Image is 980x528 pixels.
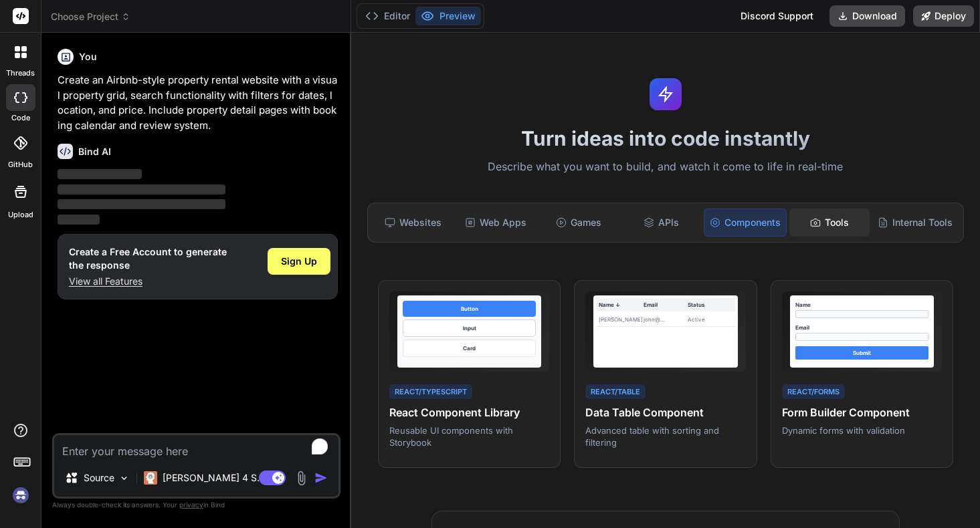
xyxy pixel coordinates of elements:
button: Deploy [913,5,974,27]
label: Upload [8,209,33,221]
div: [PERSON_NAME] [599,315,643,323]
img: icon [314,471,328,485]
p: Describe what you want to build, and watch it come to life in real-time [359,158,972,176]
p: Source [84,471,114,485]
div: Internal Tools [872,209,958,237]
div: Submit [795,346,928,360]
p: Create an Airbnb-style property rental website with a visual property grid, search functionality ... [58,73,338,133]
h4: Form Builder Component [782,404,942,420]
label: threads [6,68,35,79]
div: Tools [789,209,870,237]
img: Pick Models [118,473,130,484]
div: React/Table [585,384,646,400]
h4: Data Table Component [585,404,745,420]
button: Download [829,5,905,27]
p: Reusable UI components with Storybook [389,424,549,448]
span: Sign Up [281,255,317,268]
label: GitHub [8,159,33,170]
h1: Turn ideas into code instantly [359,126,972,150]
div: Input [403,319,536,337]
p: Advanced table with sorting and filtering [585,424,745,448]
span: Choose Project [51,10,130,23]
p: [PERSON_NAME] 4 S.. [163,471,262,485]
textarea: To enrich screen reader interactions, please activate Accessibility in Grammarly extension settings [54,435,338,459]
button: Preview [415,7,481,25]
div: Email [644,301,688,309]
label: code [11,112,30,124]
span: ‌ [58,184,225,194]
p: Dynamic forms with validation [782,424,942,436]
img: attachment [294,471,309,486]
div: Discord Support [732,5,821,27]
h4: React Component Library [389,404,549,420]
img: signin [9,484,32,507]
h6: Bind AI [78,145,111,158]
div: Active [688,315,732,323]
div: Games [538,209,619,237]
div: Card [403,340,536,357]
div: React/TypeScript [389,384,472,400]
div: APIs [621,209,702,237]
div: Components [704,209,787,237]
div: Web Apps [456,209,536,237]
div: Websites [373,209,454,237]
img: Claude 4 Sonnet [144,471,157,485]
p: Always double-check its answers. Your in Bind [52,499,340,511]
div: Button [403,301,536,317]
h1: Create a Free Account to generate the response [69,245,227,272]
div: john@... [644,315,688,323]
p: View all Features [69,275,227,288]
button: Editor [360,7,415,25]
div: Email [795,323,928,332]
span: ‌ [58,199,225,209]
span: ‌ [58,169,142,179]
h6: You [79,50,97,63]
div: Name ↓ [599,301,643,309]
div: Name [795,301,928,309]
span: privacy [179,501,203,509]
div: React/Forms [782,384,845,400]
span: ‌ [58,215,100,225]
